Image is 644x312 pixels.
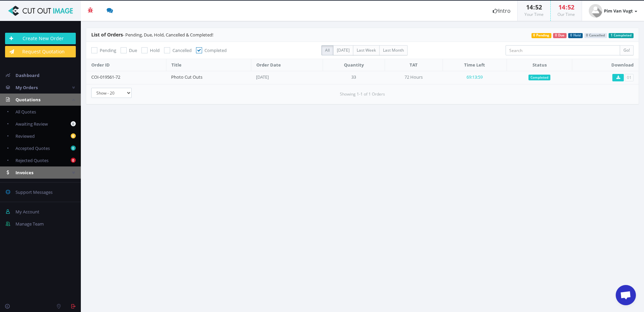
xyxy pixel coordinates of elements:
td: 69:13:59 [443,71,507,84]
th: Order ID [86,59,166,71]
b: 0 [71,158,76,163]
span: Hold [150,47,160,53]
span: : [565,3,568,11]
span: Completed [204,47,227,53]
small: Our Time [557,11,575,17]
td: [DATE] [251,71,323,84]
th: TAT [385,59,443,71]
span: My Account [15,209,39,215]
span: Due [129,47,137,53]
td: 72 Hours [385,71,443,84]
a: Intro [486,1,517,21]
span: 52 [568,3,574,11]
span: Reviewed [15,133,35,139]
span: 14 [526,3,533,11]
th: Title [166,59,251,71]
span: : [533,3,535,11]
td: 33 [323,71,385,84]
label: All [321,45,333,55]
span: Rejected Quotes [15,157,49,163]
span: Quantity [344,62,364,68]
img: Cut Out Image [5,6,76,16]
span: Dashboard [15,72,39,78]
img: user_default.jpg [589,4,602,18]
span: Accepted Quotes [15,145,50,151]
input: Search [506,45,620,55]
input: Go! [620,45,634,55]
a: Request Quotation [5,46,76,57]
span: Cancelled [172,47,192,53]
span: My Orders [15,84,38,90]
a: Open chat [616,285,636,305]
a: COI-019561-72 [91,74,120,80]
b: 0 [71,146,76,151]
span: Invoices [15,170,33,176]
span: Completed [528,75,550,81]
label: Last Month [379,45,408,55]
a: Photo Cut Outs [171,74,202,80]
span: All Quotes [15,109,36,115]
span: 1 Completed [609,33,634,38]
span: List of Orders [91,31,123,38]
span: 52 [535,3,542,11]
b: 0 [71,133,76,138]
span: 14 [558,3,565,11]
label: [DATE] [333,45,353,55]
a: Pim Van Vugt [582,1,644,21]
label: Last Week [353,45,380,55]
span: Support Messages [15,189,53,195]
span: 0 Due [553,33,567,38]
small: Your Time [524,11,544,17]
small: Showing 1-1 of 1 Orders [340,91,385,97]
th: Download [572,59,639,71]
strong: Pim Van Vugt [604,8,633,14]
th: Order Date [251,59,323,71]
span: Manage Team [15,221,44,227]
span: 0 Hold [568,33,583,38]
span: Awaiting Review [15,121,48,127]
th: Status [507,59,572,71]
span: Pending [100,47,116,53]
b: 0 [71,121,76,126]
th: Time Left [443,59,507,71]
span: 0 Cancelled [584,33,607,38]
a: Create New Order [5,33,76,44]
span: 0 Pending [532,33,552,38]
span: Quotations [15,97,40,103]
span: - Pending, Due, Hold, Cancelled & Completed! [91,32,213,38]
